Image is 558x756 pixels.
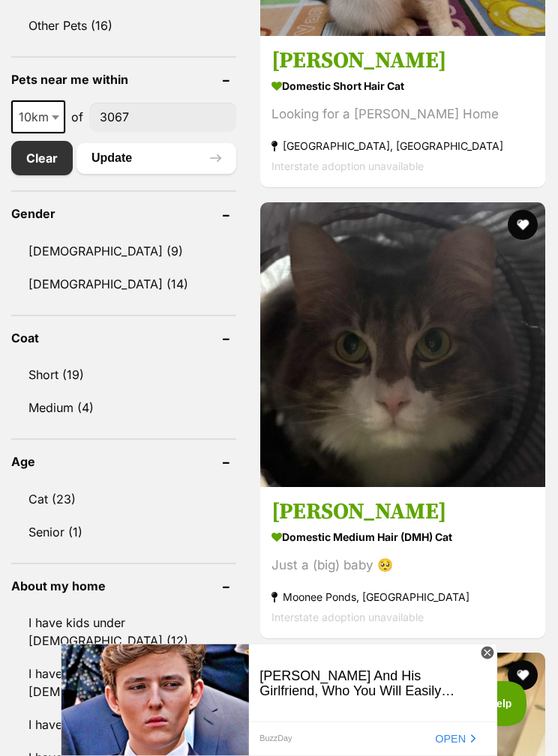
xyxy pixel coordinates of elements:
a: [PERSON_NAME] Domestic Medium Hair (DMH) Cat Just a (big) baby 🥺 Moonee Ponds, [GEOGRAPHIC_DATA] ... [260,486,545,638]
img: ae8ff22278ad081696b892599cacbf8c__scv1__622x368.png [1,1,313,187]
div: Just a (big) baby 🥺 [271,555,534,575]
iframe: Advertisement [6,681,552,749]
a: [PERSON_NAME] Domestic Short Hair Cat Looking for a [PERSON_NAME] Home [GEOGRAPHIC_DATA], [GEOGRA... [260,36,545,188]
div: BuzzDay [331,130,530,187]
img: Sawyer - Domestic Medium Hair (DMH) Cat [260,202,545,487]
div: Looking for a [PERSON_NAME] Home [271,105,534,125]
a: [DEMOGRAPHIC_DATA] (14) [11,268,236,300]
span: of [71,108,83,126]
span: Interstate adoption unavailable [271,611,424,623]
strong: [GEOGRAPHIC_DATA], [GEOGRAPHIC_DATA] [271,136,534,157]
span: 10km [13,106,64,127]
a: Senior (1) [11,516,236,548]
a: [DEMOGRAPHIC_DATA] (9) [11,235,236,267]
header: Coat [11,331,236,345]
header: Gender [11,207,236,220]
strong: Domestic Medium Hair (DMH) Cat [271,526,534,548]
a: Other Pets (16) [11,10,236,41]
button: Update [76,143,236,173]
span: Interstate adoption unavailable [271,160,424,173]
a: I have kids under [DEMOGRAPHIC_DATA] (16) [11,658,236,707]
span: 10km [11,100,65,133]
header: Age [11,455,236,468]
button: favourite [508,660,538,690]
button: favourite [508,210,538,240]
header: About my home [11,579,236,593]
a: Cat (23) [11,483,236,515]
strong: Domestic Short Hair Cat [271,76,534,97]
a: Short (19) [11,359,236,390]
a: Clear [11,141,73,175]
a: Medium (4) [11,392,236,423]
h3: [PERSON_NAME] [271,498,534,526]
header: Pets near me within [11,73,236,86]
a: I have kids under [DEMOGRAPHIC_DATA] (12) [11,607,236,656]
input: postcode [89,103,236,131]
strong: Moonee Ponds, [GEOGRAPHIC_DATA] [271,587,534,607]
h3: [PERSON_NAME] [271,47,534,76]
